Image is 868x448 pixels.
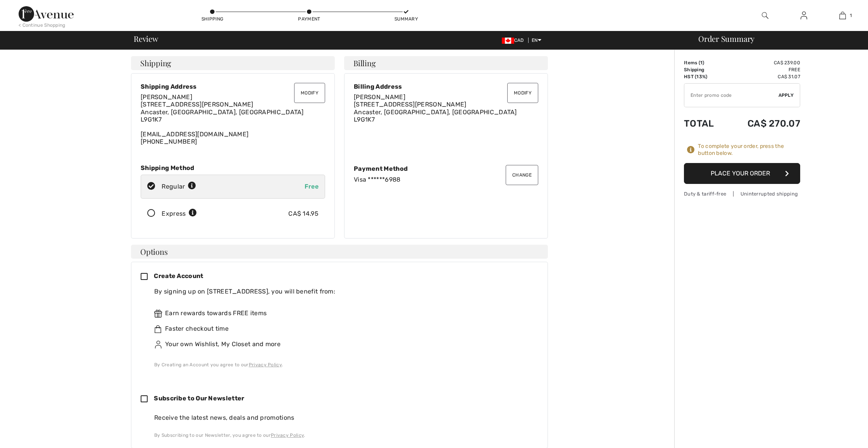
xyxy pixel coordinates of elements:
span: Create Account [154,272,203,280]
div: Billing Address [354,83,538,90]
div: By signing up on [STREET_ADDRESS], you will benefit from: [154,287,532,296]
div: Shipping Method [141,164,325,172]
div: Payment Method [354,165,538,172]
div: Payment [298,15,321,22]
div: Your own Wishlist, My Closet and more [154,340,532,349]
button: Modify [507,83,538,103]
img: ownWishlist.svg [154,341,162,348]
img: 1ère Avenue [19,6,74,22]
div: To complete your order, press the button below. [698,143,800,157]
td: Total [684,110,726,137]
span: EN [532,38,541,43]
div: Shipping [201,15,224,22]
img: faster.svg [154,325,162,333]
a: Sign In [794,11,813,21]
td: Shipping [684,66,726,73]
a: Privacy Policy [249,362,282,367]
div: Order Summary [689,35,863,43]
div: Regular [162,182,196,191]
td: CA$ 239.00 [726,59,800,66]
div: < Continue Shopping [19,22,65,29]
span: Free [305,183,319,190]
div: Faster checkout time [154,324,532,333]
div: Express [162,209,197,218]
span: CAD [502,38,527,43]
a: Privacy Policy [271,433,304,438]
span: [PERSON_NAME] [141,93,192,101]
td: CA$ 31.07 [726,73,800,80]
div: Shipping Address [141,83,325,90]
img: search the website [762,11,768,20]
span: [STREET_ADDRESS][PERSON_NAME] Ancaster, [GEOGRAPHIC_DATA], [GEOGRAPHIC_DATA] L9G1K7 [354,101,517,123]
span: [STREET_ADDRESS][PERSON_NAME] Ancaster, [GEOGRAPHIC_DATA], [GEOGRAPHIC_DATA] L9G1K7 [141,101,304,123]
div: Summary [394,15,418,22]
span: Apply [778,92,794,99]
h4: Options [131,245,548,259]
span: [PERSON_NAME] [354,93,405,101]
div: [EMAIL_ADDRESS][DOMAIN_NAME] [PHONE_NUMBER] [141,93,325,145]
td: CA$ 270.07 [726,110,800,137]
span: 1 [700,60,703,65]
button: Modify [294,83,325,103]
img: My Info [801,11,807,20]
td: HST (13%) [684,73,726,80]
span: Subscribe to Our Newsletter [154,395,244,402]
span: Review [134,35,158,43]
button: Change [506,165,538,185]
img: My Bag [839,11,846,20]
div: By Creating an Account you agree to our . [154,361,532,368]
span: Shipping [140,59,171,67]
a: 1 [823,11,861,20]
div: By Subscribing to our Newsletter, you agree to our . [154,432,538,439]
img: Canadian Dollar [502,38,514,44]
img: rewards.svg [154,310,162,318]
input: Promo code [684,84,778,107]
td: Items ( ) [684,59,726,66]
td: Free [726,66,800,73]
div: Receive the latest news, deals and promotions [154,413,538,422]
div: Earn rewards towards FREE items [154,309,532,318]
span: Billing [353,59,375,67]
button: Place Your Order [684,163,800,184]
div: CA$ 14.95 [288,209,319,218]
div: Duty & tariff-free | Uninterrupted shipping [684,190,800,197]
span: 1 [850,12,852,19]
